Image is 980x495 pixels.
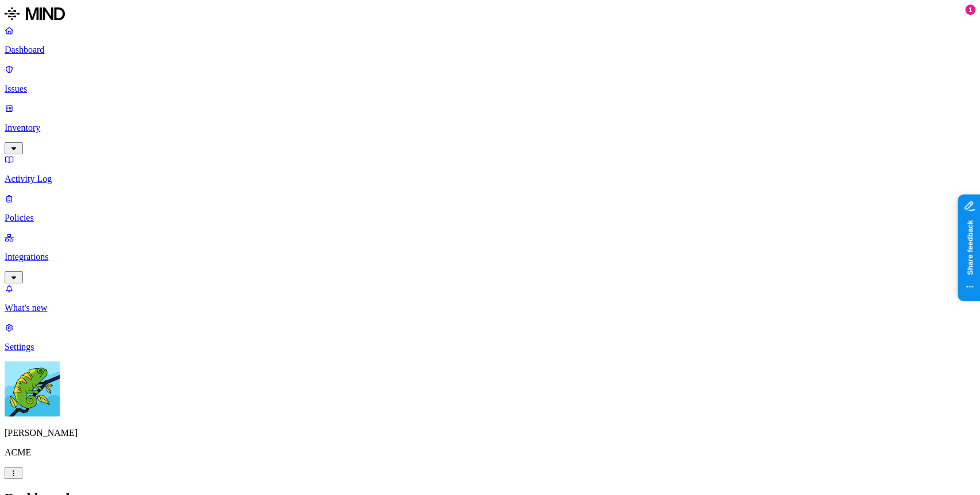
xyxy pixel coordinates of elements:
a: Dashboard [5,25,975,55]
a: What's new [5,283,975,313]
a: Policies [5,193,975,223]
img: MIND [5,5,65,23]
p: Activity Log [5,174,975,184]
img: Yuval Meshorer [5,361,60,416]
p: Inventory [5,123,975,133]
a: Issues [5,64,975,94]
p: ACME [5,447,975,458]
p: Settings [5,342,975,352]
p: Dashboard [5,45,975,55]
a: Activity Log [5,154,975,184]
p: Policies [5,213,975,223]
a: Inventory [5,103,975,153]
a: Integrations [5,232,975,282]
a: Settings [5,322,975,352]
p: What's new [5,303,975,313]
p: Issues [5,84,975,94]
p: Integrations [5,252,975,262]
div: 1 [965,5,975,15]
a: MIND [5,5,975,25]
